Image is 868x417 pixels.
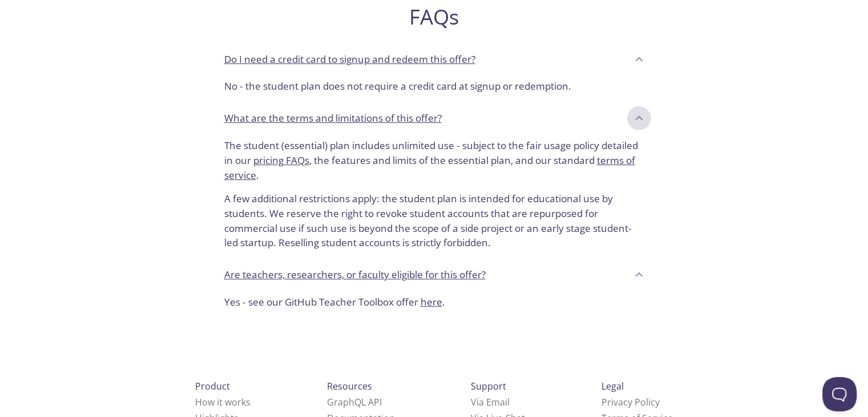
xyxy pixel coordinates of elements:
[215,74,653,103] div: Do I need a credit card to signup and redeem this offer?
[601,396,660,408] a: Privacy Policy
[215,134,653,259] div: What are the terms and limitations of this offer?
[421,295,442,308] a: here
[215,103,653,134] div: What are the terms and limitations of this offer?
[215,290,653,319] div: Are teachers, researchers, or faculty eligible for this offer?
[224,111,442,126] p: What are the terms and limitations of this offer?
[215,259,653,290] div: Are teachers, researchers, or faculty eligible for this offer?
[601,380,624,392] span: Legal
[195,380,230,392] span: Product
[327,380,372,392] span: Resources
[224,154,635,182] a: terms of service
[215,4,653,30] h2: FAQs
[224,267,486,282] p: Are teachers, researchers, or faculty eligible for this offer?
[224,52,475,67] p: Do I need a credit card to signup and redeem this offer?
[224,295,644,310] p: Yes - see our GitHub Teacher Toolbox offer .
[471,396,510,408] a: Via Email
[224,182,644,250] p: A few additional restrictions apply: the student plan is intended for educational use by students...
[471,380,506,392] span: Support
[253,154,309,167] a: pricing FAQs
[215,43,653,74] div: Do I need a credit card to signup and redeem this offer?
[224,79,644,94] p: No - the student plan does not require a credit card at signup or redemption.
[327,396,382,408] a: GraphQL API
[822,377,857,411] iframe: Help Scout Beacon - Open
[195,396,251,408] a: How it works
[224,138,644,182] p: The student (essential) plan includes unlimited use - subject to the fair usage policy detailed i...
